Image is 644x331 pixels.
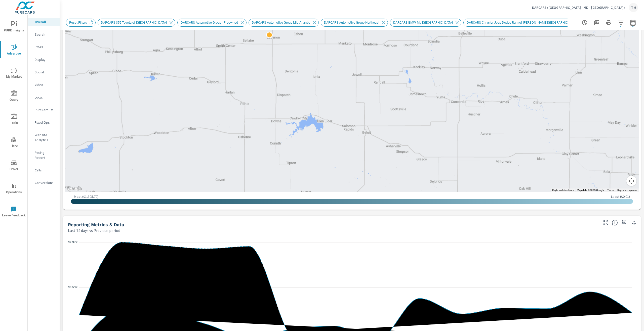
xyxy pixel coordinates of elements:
div: DARCARS Automotive Group Mid-Atlantic [249,19,319,27]
p: Website Analytics [35,132,56,143]
div: DARCARS Automotive Group Northeast [321,19,388,27]
span: PURE Insights [2,21,26,33]
span: Save this to your personalized report [620,219,628,227]
span: DARCARS Chrysler Jeep Dodge Ram of [PERSON_NAME][GEOGRAPHIC_DATA] [464,21,581,24]
span: My Market [2,67,26,80]
p: Search [35,32,56,37]
text: $8.53K [68,286,78,289]
span: Reset Filters [66,21,90,24]
div: Overall [28,18,60,26]
span: DARCARS 355 Toyota of [GEOGRAPHIC_DATA] [98,21,170,24]
div: nav menu [0,15,27,223]
p: Most ( $1,305.70 ) [74,194,98,199]
span: Driver [2,160,26,172]
span: DARCARS Automotive Group Mid-Atlantic [249,21,313,24]
button: Apply Filters [616,18,626,28]
p: Last 14 days vs Previous period [68,227,120,233]
div: Local [28,93,60,101]
span: Leave Feedback [2,206,26,218]
span: DARCARS Automotive Group Northeast [321,21,382,24]
span: Advertise [2,44,26,57]
button: Select Date Range [628,18,638,28]
button: Map camera controls [626,176,636,186]
div: PMAX [28,43,60,51]
p: PMAX [35,44,56,50]
span: Map data ©2025 Google [577,189,604,192]
button: Keyboard shortcuts [552,188,574,192]
p: Local [35,95,56,100]
div: Social [28,68,60,76]
div: DARCARS Automotive Group - Preowned [177,19,247,27]
p: Video [35,82,56,87]
p: Conversions [35,180,56,185]
span: Tier2 [2,137,26,149]
div: Calls [28,166,60,174]
div: DARCARS BMW Mt. [GEOGRAPHIC_DATA] [390,19,461,27]
span: DARCARS Automotive Group - Preowned [178,21,241,24]
span: Query [2,90,26,103]
span: DARCARS BMW Mt. [GEOGRAPHIC_DATA] [390,21,456,24]
p: Fixed Ops [35,120,56,125]
p: Display [35,57,56,62]
p: Overall [35,19,56,24]
p: PureCars TV [35,107,56,112]
div: Pacing Report [28,149,60,161]
button: Minimize Widget [630,219,638,227]
div: Fixed Ops [28,119,60,126]
img: Google [66,185,83,192]
button: "Export Report to PDF" [592,18,602,28]
p: Least ( $0.01 ) [611,194,630,199]
div: DARCARS 355 Toyota of [GEOGRAPHIC_DATA] [98,19,175,27]
div: Conversions [28,179,60,186]
a: Open this area in Google Maps (opens a new window) [66,185,83,192]
div: DARCARS Chrysler Jeep Dodge Ram of [PERSON_NAME][GEOGRAPHIC_DATA] [463,19,586,27]
div: Display [28,56,60,63]
button: Make Fullscreen [602,219,610,227]
p: DARCARS ([GEOGRAPHIC_DATA] - MD - [GEOGRAPHIC_DATA]) [532,5,625,10]
a: Terms (opens in new tab) [607,189,614,192]
div: Website Analytics [28,131,60,144]
p: Pacing Report [35,150,56,160]
div: TM [629,3,638,12]
p: Calls [35,168,56,173]
span: Tools [2,114,26,126]
span: Understand performance data overtime and see how metrics compare to each other. [612,220,618,226]
a: Report a map error [617,189,637,192]
div: PureCars TV [28,106,60,114]
span: Operations [2,183,26,195]
div: Search [28,31,60,38]
div: Video [28,81,60,88]
p: Social [35,70,56,75]
h5: Reporting Metrics & Data [68,222,124,227]
text: $9.97K [68,241,78,244]
div: Reset Filters [66,19,96,27]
